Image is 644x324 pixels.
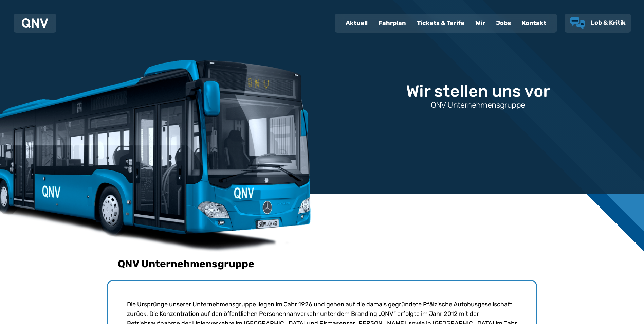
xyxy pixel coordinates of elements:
h2: QNV Unternehmensgruppe [107,258,254,270]
a: Kontakt [516,14,552,32]
h3: QNV Unternehmensgruppe [431,100,525,110]
a: QNV Logo [22,16,48,30]
img: QNV Logo [22,18,48,28]
a: Tickets & Tarife [411,14,470,32]
h1: Wir stellen uns vor [406,83,550,100]
a: Wir [470,14,491,32]
a: Lob & Kritik [570,17,626,29]
a: Aktuell [340,14,373,32]
span: Lob & Kritik [591,19,626,26]
a: Fahrplan [373,14,411,32]
a: Jobs [491,14,516,32]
